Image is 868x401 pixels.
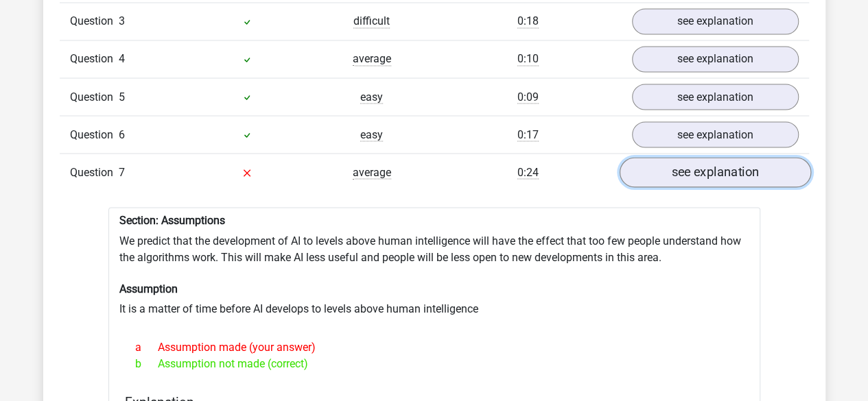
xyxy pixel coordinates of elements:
[119,127,125,141] span: 6
[135,355,158,372] span: b
[632,8,799,34] a: see explanation
[353,14,390,28] span: difficult
[119,52,125,65] span: 4
[70,88,119,105] span: Question
[119,213,749,226] h6: Section: Assumptions
[70,164,119,180] span: Question
[119,282,749,295] h6: Assumption
[517,127,539,141] span: 0:17
[360,127,383,141] span: easy
[135,339,158,355] span: a
[632,121,799,147] a: see explanation
[517,52,539,66] span: 0:10
[119,90,125,103] span: 5
[70,51,119,67] span: Question
[70,126,119,143] span: Question
[517,14,539,28] span: 0:18
[517,90,539,104] span: 0:09
[125,355,744,372] div: Assumption not made (correct)
[517,165,539,179] span: 0:24
[119,14,125,27] span: 3
[632,84,799,110] a: see explanation
[353,52,391,66] span: average
[353,165,391,179] span: average
[119,165,125,178] span: 7
[619,158,810,188] a: see explanation
[360,90,383,104] span: easy
[632,46,799,72] a: see explanation
[70,13,119,29] span: Question
[125,339,744,355] div: Assumption made (your answer)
